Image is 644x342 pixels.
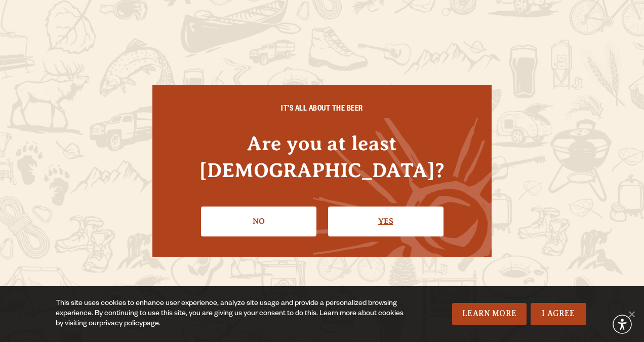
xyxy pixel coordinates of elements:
[626,309,636,319] span: No
[173,130,471,184] h4: Are you at least [DEMOGRAPHIC_DATA]?
[56,299,412,329] div: This site uses cookies to enhance user experience, analyze site usage and provide a personalized ...
[452,303,527,325] a: Learn More
[99,320,143,328] a: privacy policy
[328,207,444,236] a: Confirm I'm 21 or older
[201,207,316,236] a: No
[531,303,586,325] a: I Agree
[173,106,471,115] h6: IT'S ALL ABOUT THE BEER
